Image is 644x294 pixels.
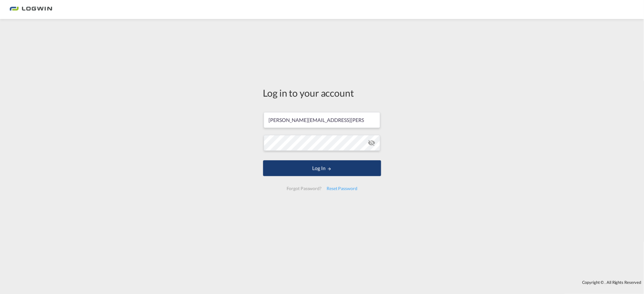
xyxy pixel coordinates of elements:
[324,183,360,194] div: Reset Password
[10,3,52,17] img: bc73a0e0d8c111efacd525e4c8ad7d32.png
[368,139,376,147] md-icon: icon-eye-off
[263,86,381,99] div: Log in to your account
[263,160,381,176] button: LOGIN
[284,183,324,194] div: Forgot Password?
[264,112,380,128] input: Enter email/phone number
